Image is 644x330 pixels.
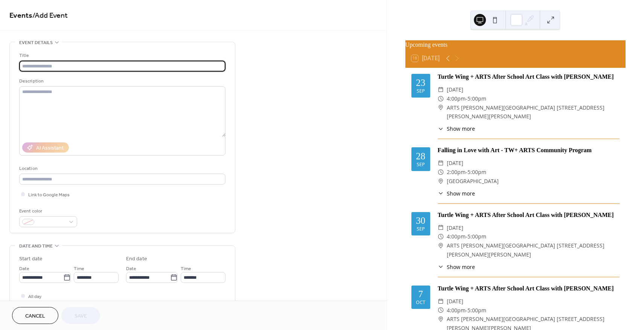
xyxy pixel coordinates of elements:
[32,8,68,23] span: / Add Event
[447,263,475,271] span: Show more
[447,241,620,259] span: ARTS [PERSON_NAME][GEOGRAPHIC_DATA] [STREET_ADDRESS][PERSON_NAME][PERSON_NAME]
[438,72,620,81] div: Turtle Wing + ARTS After School Art Class with [PERSON_NAME]
[438,263,444,271] div: ​
[438,94,444,103] div: ​
[447,94,466,103] span: 4:00pm
[19,52,224,60] div: Title
[466,94,467,103] span: -
[438,232,444,241] div: ​
[19,255,43,263] div: Start date
[467,94,486,103] span: 5:00pm
[19,265,29,273] span: Date
[9,8,32,23] a: Events
[25,312,45,320] span: Cancel
[28,293,41,301] span: All day
[447,125,475,133] span: Show more
[447,232,466,241] span: 4:00pm
[467,306,486,315] span: 5:00pm
[12,307,58,324] button: Cancel
[466,168,467,177] span: -
[438,263,475,271] button: ​Show more
[19,207,76,215] div: Event color
[416,78,425,87] div: 23
[447,297,463,306] span: [DATE]
[467,168,486,177] span: 5:00pm
[416,300,425,305] div: Oct
[438,189,475,197] button: ​Show more
[447,168,466,177] span: 2:00pm
[466,232,467,241] span: -
[438,241,444,250] div: ​
[438,306,444,315] div: ​
[181,265,191,273] span: Time
[447,103,620,121] span: ARTS [PERSON_NAME][GEOGRAPHIC_DATA] [STREET_ADDRESS][PERSON_NAME][PERSON_NAME]
[466,306,467,315] span: -
[126,255,147,263] div: End date
[19,165,224,173] div: Location
[438,315,444,324] div: ​
[438,159,444,168] div: ​
[438,189,444,197] div: ​
[417,89,425,94] div: Sep
[467,232,486,241] span: 5:00pm
[438,125,444,133] div: ​
[417,227,425,232] div: Sep
[418,289,423,299] div: 7
[438,297,444,306] div: ​
[405,40,626,49] div: Upcoming events
[447,306,466,315] span: 4:00pm
[438,85,444,94] div: ​
[438,177,444,186] div: ​
[126,265,136,273] span: Date
[438,125,475,133] button: ​Show more
[28,191,70,199] span: Link to Google Maps
[438,223,444,232] div: ​
[416,151,425,161] div: 28
[438,168,444,177] div: ​
[19,39,53,47] span: Event details
[447,189,475,197] span: Show more
[19,77,224,85] div: Description
[447,177,499,186] span: [GEOGRAPHIC_DATA]
[19,242,53,250] span: Date and time
[438,211,620,220] div: Turtle Wing + ARTS After School Art Class with [PERSON_NAME]
[416,216,425,225] div: 30
[447,85,463,94] span: [DATE]
[74,265,84,273] span: Time
[417,162,425,167] div: Sep
[438,146,620,155] div: Falling in Love with Art - TW+ ARTS Community Program
[447,159,463,168] span: [DATE]
[447,223,463,232] span: [DATE]
[438,103,444,112] div: ​
[438,284,620,293] div: Turtle Wing + ARTS After School Art Class with [PERSON_NAME]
